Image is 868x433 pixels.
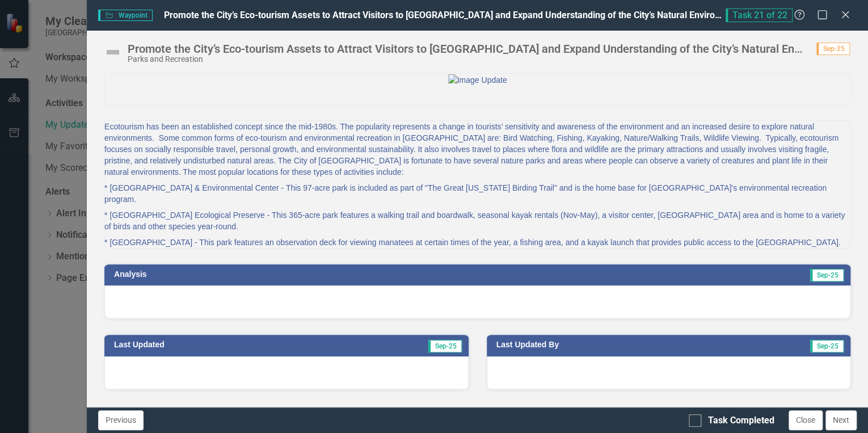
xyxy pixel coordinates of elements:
[128,55,805,64] div: Parks and Recreation
[816,43,850,55] span: Sep-25
[104,234,850,248] p: * [GEOGRAPHIC_DATA] - This park features an observation deck for viewing manatees at certain time...
[98,410,144,430] button: Previous
[104,121,850,180] p: Ecotourism has been an established concept since the mid-1980s. The popularity represents a chang...
[104,180,850,207] p: * [GEOGRAPHIC_DATA] & Environmental Center - This 97-acre park is included as part of "The Great ...
[708,414,774,427] div: Task Completed
[789,410,823,430] button: Close
[114,340,321,349] h3: Last Updated
[428,340,462,352] span: Sep-25
[810,269,844,281] span: Sep-25
[825,410,857,430] button: Next
[128,43,805,55] div: Promote the City’s Eco-tourism Assets to Attract Visitors to [GEOGRAPHIC_DATA] and Expand Underst...
[114,270,469,279] h3: Analysis
[164,10,740,20] span: Promote the City’s Eco-tourism Assets to Attract Visitors to [GEOGRAPHIC_DATA] and Expand Underst...
[810,340,844,352] span: Sep-25
[496,340,721,349] h3: Last Updated By
[104,43,122,61] img: Not Defined
[98,10,153,21] span: Waypoint
[726,9,793,22] span: Task 21 of 22
[104,207,850,234] p: * [GEOGRAPHIC_DATA] Ecological Preserve - This 365-acre park features a walking trail and boardwa...
[448,74,507,86] img: Image Update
